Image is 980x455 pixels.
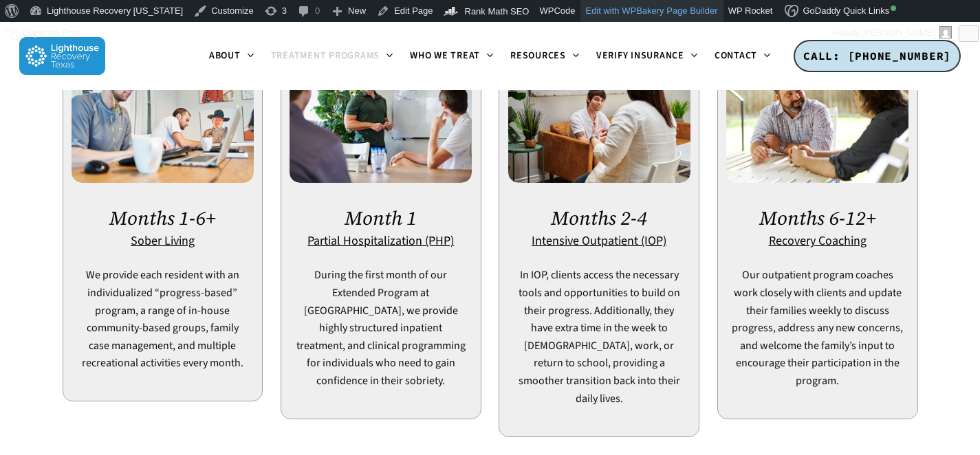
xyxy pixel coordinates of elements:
p: Our outpatient program coaches work closely with clients and update their families weekly to disc... [732,267,903,390]
p: During the first month of our Extended Program at [GEOGRAPHIC_DATA], we provide highly structured... [295,267,466,390]
a: Verify Insurance [588,51,706,62]
span: Resources [510,49,566,63]
span: Contact [715,49,757,63]
a: CALL: [PHONE_NUMBER] [794,40,961,73]
a: Months 6-12+ [759,205,876,231]
a: Intensive Outpatient (IOP) [532,232,666,249]
a: Howdy, [828,22,957,44]
h2: Month 1 [295,207,466,229]
a: Resources [502,51,588,62]
a: Contact [706,51,779,62]
a: About [201,51,263,62]
span: [PERSON_NAME] [862,27,935,38]
a: Sober Living [131,232,195,249]
span: CALL: [PHONE_NUMBER] [803,49,951,63]
span: Duplicate Post [23,22,80,44]
a: Months 1-6+ [109,205,216,231]
a: Recovery Coaching [769,232,867,249]
h2: Months 2-4 [514,207,685,229]
span: About [209,49,241,63]
a: Partial Hospitalization (PHP) [307,232,454,249]
p: In IOP, clients access the necessary tools and opportunities to build on their progress. Addition... [514,267,685,408]
a: Treatment Programs [263,51,402,62]
a: Who We Treat [402,51,502,62]
img: Lighthouse Recovery Texas [19,37,105,75]
p: We provide each resident with an individualized “progress-based” program, a range of in-house com... [77,267,248,373]
span: Who We Treat [410,49,480,63]
span: Verify Insurance [596,49,684,63]
span: Rank Math SEO [465,6,530,16]
span: Treatment Programs [271,49,380,63]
